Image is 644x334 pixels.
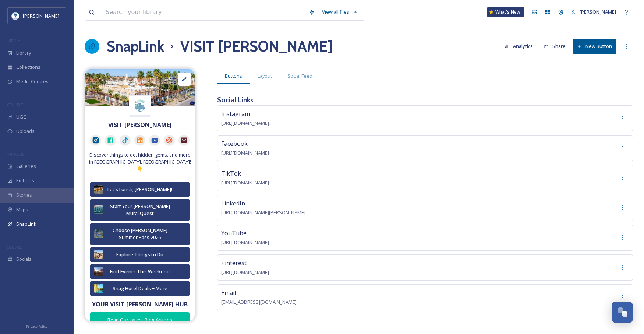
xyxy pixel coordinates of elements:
span: Socials [16,256,32,263]
button: New Button [573,39,616,54]
span: MEDIA [7,38,20,43]
div: Let's Lunch, [PERSON_NAME]! [107,186,173,193]
div: Find Events This Weekend [107,268,173,275]
span: Library [16,49,31,56]
span: YouTube [221,229,247,237]
span: Discover things to do, hidden gems, and more in [GEOGRAPHIC_DATA], [GEOGRAPHIC_DATA]! 👇 [89,151,191,173]
img: be170d9d-f238-4104-a737-9b4ff86e0f66.jpg [94,205,103,214]
img: 20250724_172249%20-%20Kim%20Hayashi.jpg [94,185,103,194]
button: Start Your [PERSON_NAME] Mural Quest [90,199,190,221]
img: download.jpeg [12,12,19,20]
span: WIDGETS [7,151,24,157]
button: Open Chat [612,302,633,323]
span: Pinterest [221,259,247,267]
span: SOCIALS [7,244,22,250]
span: UGC [16,113,26,120]
a: Analytics [501,39,541,53]
span: Facebook [221,140,248,148]
span: [URL][DOMAIN_NAME] [221,150,269,156]
button: Let's Lunch, [PERSON_NAME]! [90,182,190,197]
span: [URL][DOMAIN_NAME] [221,239,269,246]
a: What's New [487,7,524,17]
span: [PERSON_NAME] [23,13,59,19]
a: [PERSON_NAME] [567,5,620,19]
button: Read Our Latest Blog Articles [90,312,190,327]
button: Find Events This Weekend [90,264,190,279]
button: Explore Things to Do [90,247,190,262]
span: Buttons [225,73,242,80]
div: Start Your [PERSON_NAME] Mural Quest [107,203,173,217]
input: Search your library [102,4,305,20]
span: COLLECT [7,102,23,108]
a: View all files [318,5,361,19]
img: 2aaa6905-682f-4a24-ac70-9f4634701d7e.jpg [94,267,103,276]
a: Privacy Policy [26,321,47,330]
span: [URL][DOMAIN_NAME] [221,269,269,275]
span: [URL][DOMAIN_NAME][PERSON_NAME] [221,209,305,216]
img: 6bfddda0-0ab7-4df6-aac8-89ba1ea7fb55.jpg [94,229,103,238]
div: Explore Things to Do [107,251,173,258]
img: 5d4ddd0b-727c-41bb-a7bc-22c720ce53ba.jpg [85,69,195,106]
button: Share [540,39,569,53]
img: Horizontal%20Full%20Color%20White%20BKGD.png [129,96,151,115]
button: Choose [PERSON_NAME] Summer Pass 2025 [90,223,190,245]
span: [PERSON_NAME] [580,8,616,15]
h3: Social Links [217,95,254,105]
span: Uploads [16,128,35,135]
span: Social Feed [287,73,312,80]
span: SnapLink [16,221,36,228]
img: a9e1d69d-5bf8-4343-8b04-a624616fc3a8.jpg [94,284,103,293]
span: LinkedIn [221,199,245,207]
strong: VISIT [PERSON_NAME] [108,121,172,129]
span: Maps [16,206,28,213]
span: Embeds [16,177,34,184]
span: Email [221,289,236,297]
button: Analytics [501,39,537,53]
span: Privacy Policy [26,324,47,329]
span: TikTok [221,169,241,177]
span: Media Centres [16,78,49,85]
span: Instagram [221,110,250,118]
span: Layout [258,73,272,80]
span: Galleries [16,163,36,170]
img: 25fcfcd0-a6d5-411d-a245-97619896c9a7.jpg [94,250,103,259]
span: [EMAIL_ADDRESS][DOMAIN_NAME] [221,299,297,305]
div: Read Our Latest Blog Articles [94,316,185,323]
span: Collections [16,64,40,71]
div: Choose [PERSON_NAME] Summer Pass 2025 [107,227,173,241]
div: Snag Hotel Deals + More [107,285,173,292]
strong: YOUR VISIT [PERSON_NAME] HUB [92,300,188,308]
h1: VISIT [PERSON_NAME] [180,35,333,57]
span: [URL][DOMAIN_NAME] [221,120,269,126]
span: Stories [16,191,32,198]
button: Snag Hotel Deals + More [90,281,190,296]
span: [URL][DOMAIN_NAME] [221,179,269,186]
a: SnapLink [107,35,164,57]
